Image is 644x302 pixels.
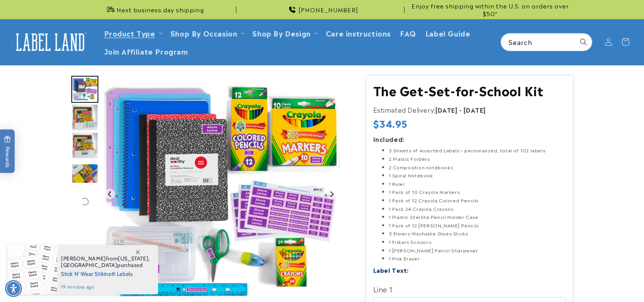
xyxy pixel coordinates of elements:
strong: Included: [373,134,405,143]
span: [PHONE_NUMBER] [298,6,358,13]
span: Label Guide [425,28,470,37]
li: 1 Pink Eraser [389,254,566,263]
span: Care instructions [326,28,391,37]
li: 2 Composition notebooks [389,163,566,172]
img: null [71,132,98,159]
a: Shop By Design [252,28,310,38]
strong: - [459,105,462,114]
span: Shop By Occasion [170,28,238,37]
div: Go to slide 3 [71,76,98,103]
strong: [DATE] [435,105,458,114]
div: Go to slide 5 [71,132,98,159]
div: Go to slide 4 [71,104,98,131]
img: null [71,164,98,184]
summary: Shop By Occasion [166,24,248,42]
li: 1 Spiral Notebook [389,171,566,180]
li: 1 [PERSON_NAME] Pencil Sharpener [389,246,566,255]
a: Label Land [9,27,92,57]
li: 1 Pack of 12 [PERSON_NAME] Pencils [389,221,566,230]
label: Line 1 [373,283,566,295]
span: 19 minutes ago [61,284,150,290]
span: Enjoy free shipping within the U.S. on orders over $50* [408,2,573,17]
button: Previous slide [105,189,115,199]
li: 3 Elmers Washable Glues Sticks [389,229,566,238]
summary: Product Type [99,24,166,42]
h1: The Get-Set-for-School Kit [373,82,566,98]
li: 1 Fiskars Scissors [389,238,566,246]
strong: [DATE] [464,105,486,114]
span: [GEOGRAPHIC_DATA] [61,262,117,269]
div: Go to slide 7 [71,188,98,215]
span: Rewards [4,135,11,167]
span: [PERSON_NAME] [61,255,106,262]
li: 2 Plastic Folders [389,155,566,163]
img: null [71,76,98,103]
a: FAQ [395,24,421,42]
div: Go to slide 6 [71,160,98,187]
a: Join Affiliate Program [99,42,193,60]
li: 1 Ruler [389,180,566,188]
a: Product Type [104,28,155,38]
img: null [71,104,98,131]
button: Next slide [327,189,337,199]
span: Next business day shipping [116,6,204,13]
a: Label Guide [421,24,475,42]
p: Estimated Delivery: [373,104,566,115]
li: 1 Pack of 10 Crayola Markers [389,188,566,196]
img: Label Land [12,30,89,54]
li: 1 Plastic Sterlite Pencil Holder Case [389,213,566,221]
a: Care instructions [321,24,395,42]
label: Label Text: [373,265,409,274]
li: 1 Pack 24 Crayola Crayons [389,205,566,213]
li: 1 Pack of 12 Crayola Colored Pencils [389,196,566,205]
iframe: Gorgias live chat messenger [567,269,636,294]
summary: Shop By Design [248,24,321,42]
div: Accessibility Menu [5,280,22,297]
span: Stick N' Wear Stikins® Labels [61,269,150,278]
li: 3 Sheets of Assorted Labels – personalized, total of 102 labels [389,146,566,155]
span: from , purchased [61,255,150,269]
span: $34.95 [373,117,408,129]
button: Search [575,33,592,50]
span: [US_STATE] [118,255,148,262]
span: Join Affiliate Program [104,47,188,55]
span: FAQ [400,28,416,37]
